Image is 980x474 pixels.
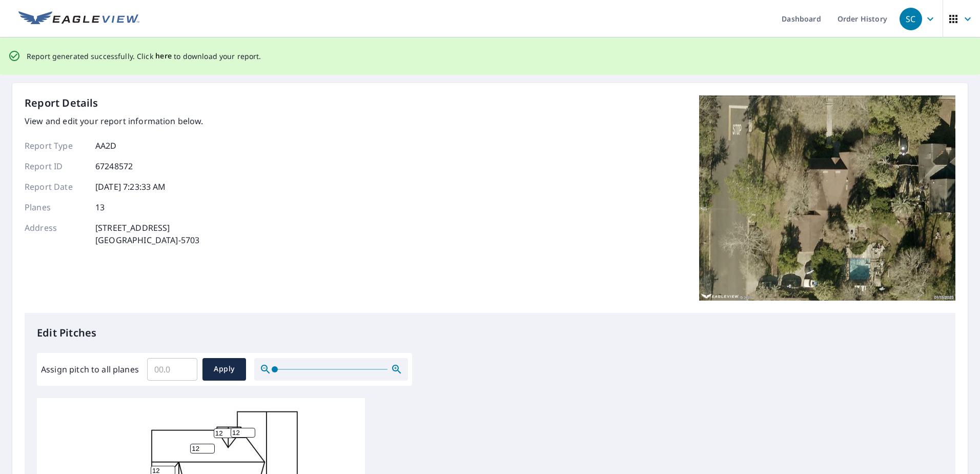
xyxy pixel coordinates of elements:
[95,201,105,213] p: 13
[25,222,86,246] p: Address
[95,181,166,193] p: [DATE] 7:23:33 AM
[27,50,261,63] p: Report generated successfully. Click to download your report.
[900,8,922,30] div: SC
[25,160,86,172] p: Report ID
[202,358,246,381] button: Apply
[25,115,203,127] p: View and edit your report information below.
[211,363,238,376] span: Apply
[147,355,197,384] input: 00.0
[25,201,86,213] p: Planes
[155,50,172,63] button: here
[37,325,943,341] p: Edit Pitches
[699,95,955,301] img: Top image
[25,95,98,111] p: Report Details
[18,11,139,27] img: EV Logo
[95,222,199,246] p: [STREET_ADDRESS] [GEOGRAPHIC_DATA]-5703
[95,160,133,172] p: 67248572
[41,363,139,376] label: Assign pitch to all planes
[95,140,117,152] p: AA2D
[25,140,86,152] p: Report Type
[25,181,86,193] p: Report Date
